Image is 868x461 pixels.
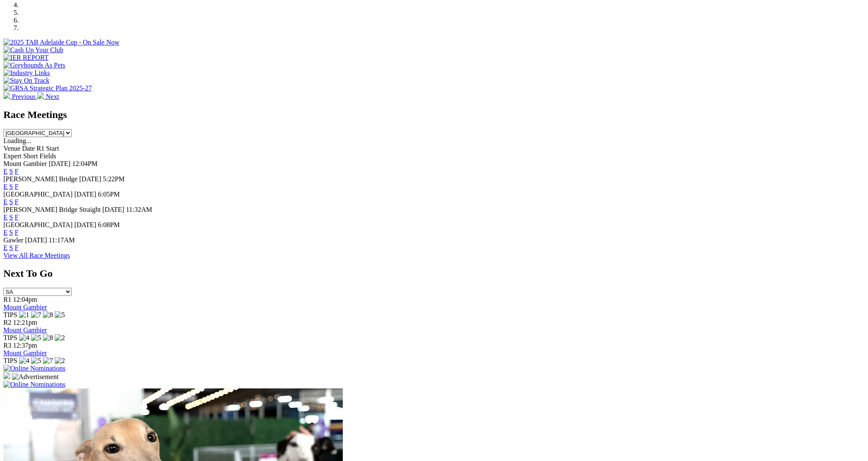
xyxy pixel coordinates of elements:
[3,296,11,303] span: R1
[49,160,71,167] span: [DATE]
[103,175,125,183] span: 5:22PM
[3,54,48,62] img: IER REPORT
[3,342,11,349] span: R3
[15,244,19,251] a: F
[3,39,120,46] img: 2025 TAB Adelaide Cup - On Sale Now
[3,62,65,69] img: Greyhounds As Pets
[98,221,120,228] span: 6:08PM
[102,206,124,213] span: [DATE]
[9,198,13,205] a: S
[12,373,59,381] img: Advertisement
[9,168,13,175] a: S
[55,311,65,319] img: 5
[3,244,8,251] a: E
[3,198,8,205] a: E
[19,334,29,342] img: 4
[74,191,96,198] span: [DATE]
[37,93,59,100] a: Next
[3,152,22,160] span: Expert
[3,69,50,77] img: Industry Links
[3,175,78,183] span: [PERSON_NAME] Bridge
[9,229,13,236] a: S
[31,334,41,342] img: 5
[15,214,19,221] a: F
[3,236,23,244] span: Gawler
[15,183,19,190] a: F
[3,206,101,213] span: [PERSON_NAME] Bridge Straight
[3,326,47,334] a: Mount Gambier
[3,168,8,175] a: E
[13,319,37,326] span: 12:21pm
[3,145,20,152] span: Venue
[43,311,53,319] img: 8
[19,311,29,319] img: 1
[15,198,19,205] a: F
[12,93,36,100] span: Previous
[72,160,98,167] span: 12:04PM
[74,221,96,228] span: [DATE]
[36,145,59,152] span: R1 Start
[49,236,75,244] span: 11:17AM
[3,191,73,198] span: [GEOGRAPHIC_DATA]
[31,311,41,319] img: 7
[3,84,92,92] img: GRSA Strategic Plan 2025-27
[3,252,70,259] a: View All Race Meetings
[9,214,13,221] a: S
[43,334,53,342] img: 8
[3,109,865,121] h2: Race Meetings
[3,137,31,144] span: Loading...
[55,334,65,342] img: 2
[55,357,65,365] img: 2
[3,221,73,228] span: [GEOGRAPHIC_DATA]
[39,152,56,160] span: Fields
[43,357,53,365] img: 7
[3,349,47,357] a: Mount Gambier
[126,206,152,213] span: 11:32AM
[9,183,13,190] a: S
[15,168,19,175] a: F
[13,296,37,303] span: 12:04pm
[3,381,65,388] img: Online Nominations
[37,92,44,99] img: chevron-right-pager-white.svg
[3,214,8,221] a: E
[15,229,19,236] a: F
[3,304,47,311] a: Mount Gambier
[3,372,10,379] img: 15187_Greyhounds_GreysPlayCentral_Resize_SA_WebsiteBanner_300x115_2025.jpg
[3,268,865,279] h2: Next To Go
[13,342,37,349] span: 12:37pm
[23,152,38,160] span: Short
[3,365,65,372] img: Online Nominations
[3,319,11,326] span: R2
[98,191,120,198] span: 6:05PM
[3,229,8,236] a: E
[3,334,17,341] span: TIPS
[3,311,17,318] span: TIPS
[3,183,8,190] a: E
[3,77,49,84] img: Stay On Track
[3,357,17,364] span: TIPS
[3,46,63,54] img: Cash Up Your Club
[22,145,35,152] span: Date
[3,92,10,99] img: chevron-left-pager-white.svg
[46,93,59,100] span: Next
[31,357,41,365] img: 5
[25,236,47,244] span: [DATE]
[19,357,29,365] img: 4
[3,93,37,100] a: Previous
[3,160,47,167] span: Mount Gambier
[79,175,101,183] span: [DATE]
[9,244,13,251] a: S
